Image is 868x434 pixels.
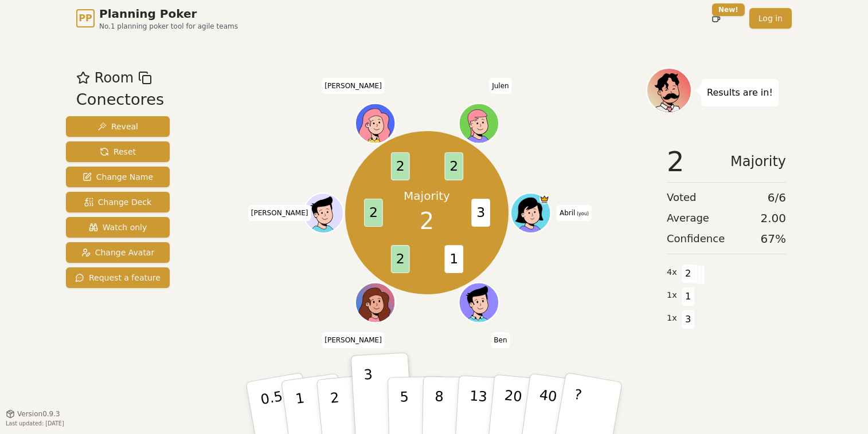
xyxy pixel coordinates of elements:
span: 2 [682,264,695,283]
span: (you) [575,211,589,216]
p: Majority [404,188,450,204]
span: 2 [364,199,383,227]
button: Change Name [66,167,170,187]
span: 67 % [761,231,786,247]
span: 2 [420,204,434,238]
button: Change Avatar [66,242,170,263]
button: Request a feature [66,267,170,288]
p: Results are in! [707,85,773,101]
button: Version0.9.3 [6,409,60,419]
span: 2 [390,245,409,273]
div: Conectores [76,88,164,112]
span: Version 0.9.3 [17,409,60,419]
button: New! [706,8,726,29]
span: 6 / 6 [768,190,786,206]
span: Reset [100,146,136,157]
span: Last updated: [DATE] [6,420,64,427]
span: No.1 planning poker tool for agile teams [99,22,238,31]
span: Click to change your name [489,77,511,93]
button: Click to change your avatar [512,194,549,231]
span: 3 [682,310,695,329]
a: PPPlanning PokerNo.1 planning poker tool for agile teams [76,6,238,31]
span: Room [95,68,134,88]
span: Click to change your name [322,77,385,93]
button: Watch only [66,217,170,238]
span: Voted [667,190,697,206]
button: Reset [66,141,170,162]
span: Click to change your name [557,205,592,221]
span: Request a feature [75,272,161,283]
span: PP [79,11,92,25]
span: 1 [444,245,463,273]
span: Confidence [667,231,725,247]
div: New! [712,3,745,16]
button: Change Deck [66,192,170,212]
span: Click to change your name [491,332,510,348]
p: 3 [363,366,376,429]
span: 2.00 [760,210,786,226]
span: Reveal [97,121,138,132]
span: 1 [682,287,695,306]
span: 2 [667,148,685,175]
button: Reveal [66,116,170,137]
span: Abril is the host [539,194,549,204]
span: 1 x [667,312,677,325]
span: Planning Poker [99,6,238,22]
span: Change Avatar [81,247,155,258]
span: Majority [730,148,786,175]
span: Change Name [83,171,153,183]
span: Click to change your name [322,332,385,348]
span: Click to change your name [248,205,311,221]
button: Add as favourite [76,68,90,88]
span: 1 x [667,289,677,302]
span: 2 [444,152,463,180]
span: 2 [390,152,409,180]
a: Log in [749,8,792,29]
span: Change Deck [84,196,151,208]
span: 3 [471,199,490,227]
span: 4 x [667,266,677,279]
span: Watch only [89,222,147,233]
span: Average [667,210,709,226]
